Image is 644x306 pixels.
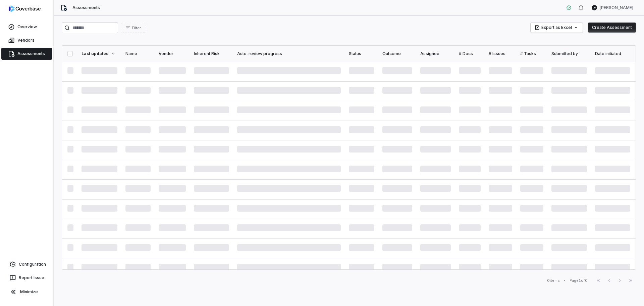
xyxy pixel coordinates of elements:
[600,5,633,10] span: [PERSON_NAME]
[459,51,481,56] div: # Docs
[125,51,150,56] div: Name
[72,5,100,10] span: Assessments
[82,51,118,56] div: Last updated
[20,289,38,295] span: Minimize
[132,26,141,31] span: Filter
[420,51,450,56] div: Assignee
[19,275,44,280] span: Report Issue
[17,24,37,30] span: Overview
[349,51,374,56] div: Status
[159,51,186,56] div: Vendor
[17,51,45,56] span: Assessments
[520,51,543,56] div: # Tasks
[3,285,51,299] button: Minimize
[194,51,229,56] div: Inherent Risk
[547,278,560,283] div: 0 items
[19,262,46,267] span: Configuration
[3,272,51,284] button: Report Issue
[3,258,51,270] a: Configuration
[1,34,52,46] a: Vendors
[592,5,597,10] span: JB
[564,278,566,283] div: •
[531,23,583,33] button: Export as Excel
[489,51,513,56] div: # Issues
[588,3,637,13] button: JB[PERSON_NAME]
[237,51,341,56] div: Auto-review progress
[382,51,412,56] div: Outcome
[1,48,52,60] a: Assessments
[570,278,588,283] div: Page 1 of 0
[588,23,636,33] button: Create Assessment
[121,23,145,33] button: Filter
[17,38,35,43] span: Vendors
[1,21,52,33] a: Overview
[551,51,587,56] div: Submitted by
[9,5,41,12] img: logo-D7KZi-bG.svg
[595,51,630,56] div: Date initiated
